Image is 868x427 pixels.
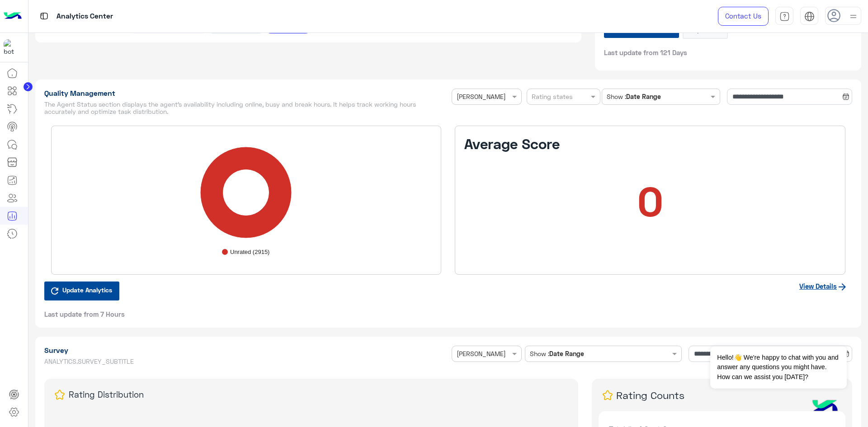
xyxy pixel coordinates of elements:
[54,389,65,400] img: rating
[239,189,254,196] text: 100%
[44,89,445,98] h1: Quality Management
[620,21,674,33] span: Update Analytics
[4,39,20,56] img: 919860931428189
[616,389,684,401] h4: Rating Counts
[4,7,22,26] img: Logo
[809,391,841,422] img: hulul-logo.png
[718,7,769,26] a: Contact Us
[69,389,144,400] h5: Rating Distribution
[44,282,119,300] button: Update Analytics
[604,48,687,57] span: Last update from 121 Days
[779,11,790,22] img: tab
[795,277,852,295] a: View Details
[38,10,50,22] img: tab
[230,249,269,255] text: Unrated (2915)
[44,346,445,355] h1: Survey
[60,284,114,296] span: Update Analytics
[464,155,836,225] h1: 0
[602,389,613,401] img: rating
[44,358,445,365] h5: ANALYTICS.SURVEY_SUBTITLE
[44,310,125,319] span: Last update from 7 Hours
[44,101,445,115] h5: The Agent Status section displays the agent’s availability including online, busy and break hours...
[57,10,113,23] p: Analytics Center
[848,11,859,22] img: profile
[710,346,846,389] span: Hello!👋 We're happy to chat with you and answer any questions you might have. How can we assist y...
[56,135,436,265] svg: A chart.
[775,7,793,26] a: tab
[804,11,815,22] img: tab
[464,135,836,152] h3: Average Score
